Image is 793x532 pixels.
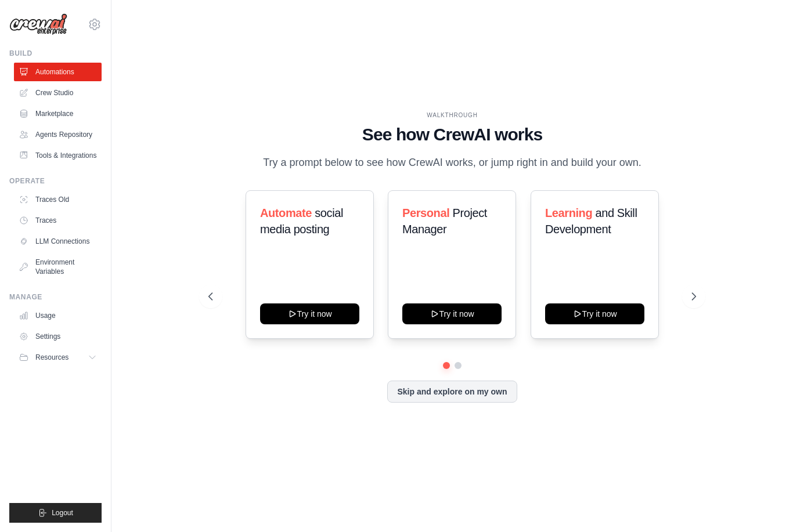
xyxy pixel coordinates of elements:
a: Crew Studio [14,84,102,102]
a: Settings [14,327,102,346]
button: Resources [14,348,102,367]
div: WALKTHROUGH [208,111,696,120]
a: Automations [14,63,102,81]
a: Traces Old [14,190,102,209]
div: Manage [9,292,102,302]
a: LLM Connections [14,232,102,251]
a: Traces [14,211,102,230]
img: Logo [9,13,67,35]
div: Build [9,49,102,58]
h1: See how CrewAI works [208,124,696,145]
span: Project Manager [402,207,487,236]
span: social media posting [260,207,343,236]
a: Usage [14,306,102,325]
span: Personal [402,207,449,219]
button: Try it now [260,303,359,324]
p: Try a prompt below to see how CrewAI works, or jump right in and build your own. [257,154,647,171]
span: Learning [545,207,592,219]
div: Operate [9,176,102,186]
a: Agents Repository [14,125,102,144]
a: Environment Variables [14,253,102,281]
span: and Skill Development [545,207,637,236]
span: Logout [52,508,73,517]
a: Tools & Integrations [14,146,102,165]
span: Resources [35,353,69,362]
button: Skip and explore on my own [387,381,517,403]
button: Logout [9,503,102,523]
button: Try it now [545,303,644,324]
button: Try it now [402,303,502,324]
a: Marketplace [14,104,102,123]
span: Automate [260,207,312,219]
